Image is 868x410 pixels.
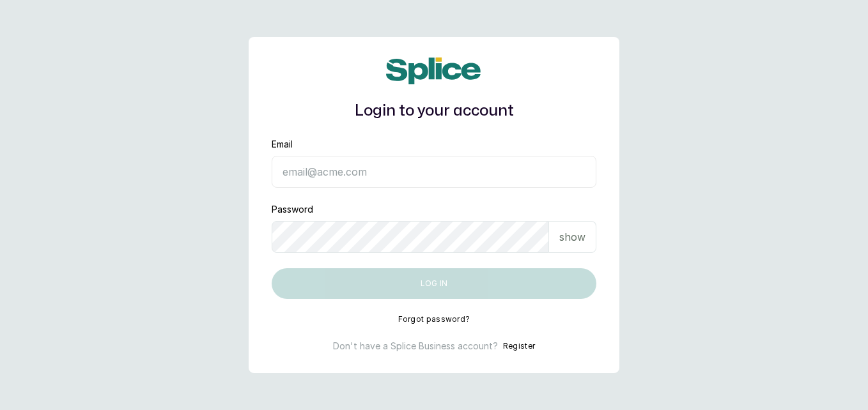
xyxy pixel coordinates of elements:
button: Forgot password? [398,314,470,324]
label: Password [272,203,313,216]
p: Don't have a Splice Business account? [333,340,498,353]
h1: Login to your account [272,100,596,123]
p: show [559,229,585,245]
label: Email [272,138,293,151]
input: email@acme.com [272,156,596,188]
button: Log in [272,268,596,299]
button: Register [503,340,535,353]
